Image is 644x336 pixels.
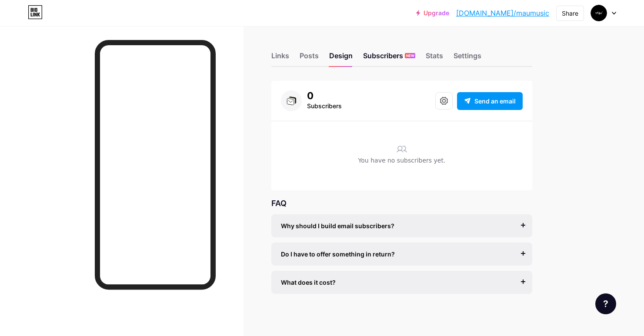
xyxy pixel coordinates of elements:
[281,278,336,287] span: What does it cost?
[271,197,532,209] div: FAQ
[416,10,449,17] a: Upgrade
[271,50,289,66] div: Links
[474,96,516,106] span: Send an email
[426,50,443,66] div: Stats
[300,50,319,66] div: Posts
[454,50,481,66] div: Settings
[591,5,607,21] img: Mau
[363,50,415,66] div: Subscribers
[406,53,414,58] span: NEW
[456,8,549,18] a: [DOMAIN_NAME]/maumusic
[562,9,578,18] div: Share
[281,250,395,259] span: Do I have to offer something in return?
[307,101,342,111] div: Subscribers
[307,90,342,101] div: 0
[281,156,523,170] div: You have no subscribers yet.
[281,221,394,230] span: Why should I build email subscribers?
[329,50,353,66] div: Design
